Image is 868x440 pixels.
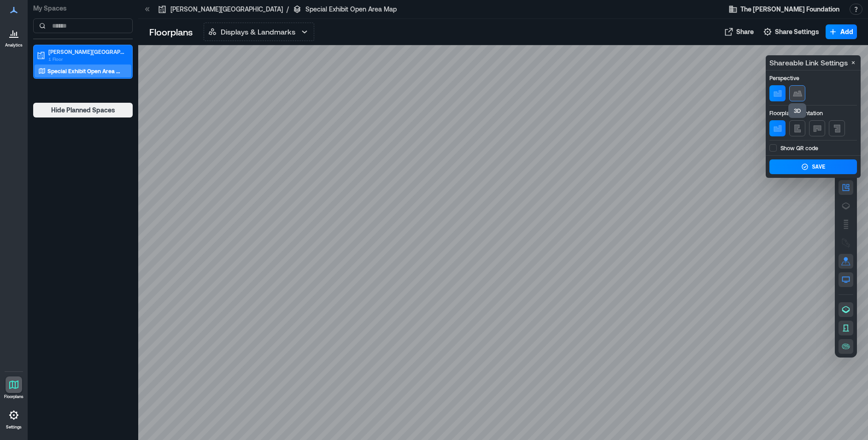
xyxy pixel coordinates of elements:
p: Floorplans [4,394,23,399]
p: My Spaces [33,4,133,13]
p: Special Exhibit Open Area Map [47,67,124,75]
p: [PERSON_NAME][GEOGRAPHIC_DATA] [48,48,126,55]
p: Floorplan Orientation [769,109,855,117]
button: The [PERSON_NAME] Foundation [726,2,842,17]
p: [PERSON_NAME][GEOGRAPHIC_DATA] [170,5,283,14]
button: Share [721,24,757,39]
a: Analytics [2,22,25,51]
p: 1 Floor [48,55,126,63]
button: Close [848,57,859,68]
button: Displays & Landmarks [204,23,314,41]
a: Floorplans [1,374,26,402]
div: Save [812,164,826,171]
p: Perspective [769,74,855,82]
button: Add [826,24,857,39]
button: Save [769,159,857,174]
p: Settings [6,424,22,430]
button: Share Settings [760,24,822,39]
p: Analytics [5,42,23,48]
p: Displays & Landmarks [221,26,295,37]
a: Settings [3,404,25,433]
p: Shareable Link Settings [769,57,848,68]
p: Special Exhibit Open Area Map [305,5,397,14]
p: Floorplans [149,25,193,38]
span: Share Settings [775,27,819,36]
span: The [PERSON_NAME] Foundation [740,5,839,14]
span: Hide Planned Spaces [51,106,115,115]
span: Share [736,27,754,36]
p: / [287,5,289,14]
button: Hide Planned Spaces [33,103,133,117]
